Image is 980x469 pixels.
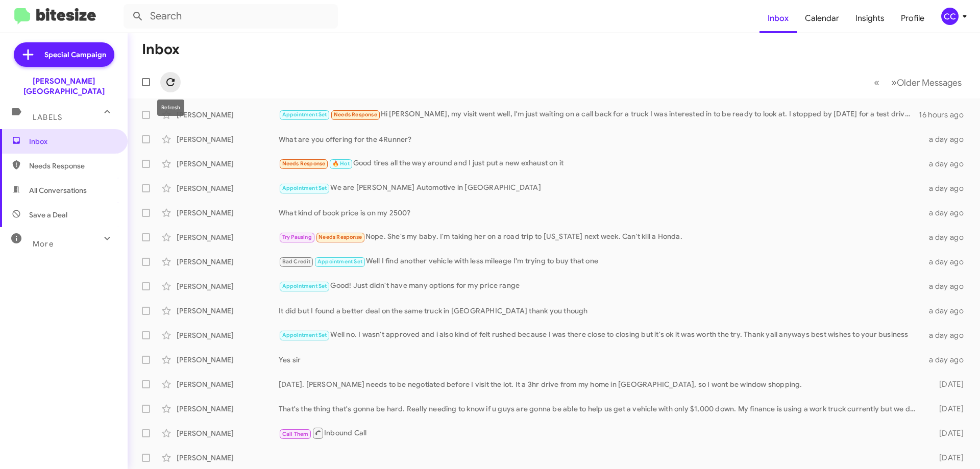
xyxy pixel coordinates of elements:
div: What kind of book price is on my 2500? [279,208,923,218]
a: Insights [847,4,893,33]
span: Appointment Set [282,185,327,191]
div: [PERSON_NAME] [177,379,279,389]
span: Try Pausing [282,234,312,240]
div: [PERSON_NAME] [177,208,279,218]
a: Special Campaign [14,42,114,67]
div: [DATE] [923,453,972,463]
div: a day ago [923,281,972,291]
div: a day ago [923,306,972,316]
div: Good! Just didn't have many options for my price range [279,280,923,292]
div: [PERSON_NAME] [177,281,279,291]
h1: Inbox [142,41,180,58]
span: Older Messages [897,77,962,88]
div: Good tires all the way around and I just put a new exhaust on it [279,158,923,169]
div: [PERSON_NAME] [177,134,279,144]
div: [PERSON_NAME] [177,183,279,193]
div: What are you offering for the 4Runner? [279,134,923,144]
a: Inbox [759,4,797,33]
div: Yes sir [279,355,923,365]
span: Inbox [29,136,116,146]
div: a day ago [923,183,972,193]
nav: Page navigation example [868,72,968,93]
span: Call Them [282,431,309,437]
div: a day ago [923,208,972,218]
span: Appointment Set [282,332,327,338]
div: [PERSON_NAME] [177,330,279,340]
div: [PERSON_NAME] [177,110,279,120]
button: Next [885,72,968,93]
span: All Conversations [29,185,87,195]
div: [PERSON_NAME] [177,159,279,169]
button: Previous [868,72,886,93]
div: a day ago [923,232,972,242]
div: CC [941,8,959,25]
span: Needs Response [334,111,377,118]
div: [PERSON_NAME] [177,232,279,242]
span: Appointment Set [282,283,327,289]
a: Profile [893,4,933,33]
div: Refresh [157,100,184,116]
span: 🔥 Hot [332,160,350,167]
div: We are [PERSON_NAME] Automotive in [GEOGRAPHIC_DATA] [279,182,923,194]
span: Special Campaign [44,50,106,60]
div: 16 hours ago [919,110,972,120]
div: [PERSON_NAME] [177,428,279,438]
div: a day ago [923,355,972,365]
div: [PERSON_NAME] [177,257,279,267]
button: CC [933,8,969,25]
span: Save a Deal [29,210,67,220]
div: It did but I found a better deal on the same truck in [GEOGRAPHIC_DATA] thank you though [279,306,923,316]
div: [PERSON_NAME] [177,453,279,463]
div: That's the thing that's gonna be hard. Really needing to know if u guys are gonna be able to help... [279,404,923,414]
span: More [33,239,54,249]
div: Nope. She's my baby. I'm taking her on a road trip to [US_STATE] next week. Can't kill a Honda. [279,231,923,243]
div: [PERSON_NAME] [177,404,279,414]
span: Needs Response [318,234,362,240]
div: Inbound Call [279,427,923,439]
div: [DATE] [923,379,972,389]
span: Appointment Set [282,111,327,118]
span: « [874,76,879,89]
div: a day ago [923,257,972,267]
span: Needs Response [282,160,326,167]
div: Well no. I wasn't approved and i also kind of felt rushed because I was there close to closing bu... [279,329,923,341]
div: [DATE]. [PERSON_NAME] needs to be negotiated before I visit the lot. It a 3hr drive from my home ... [279,379,923,389]
input: Search [124,4,338,29]
div: [PERSON_NAME] [177,355,279,365]
div: [DATE] [923,428,972,438]
div: [DATE] [923,404,972,414]
span: Needs Response [29,161,116,171]
span: Appointment Set [317,258,362,265]
span: Labels [33,113,62,122]
div: [PERSON_NAME] [177,306,279,316]
div: Well I find another vehicle with less mileage I'm trying to buy that one [279,256,923,267]
a: Calendar [797,4,847,33]
div: Hi [PERSON_NAME], my visit went well, I'm just waiting on a call back for a truck I was intereste... [279,109,919,120]
div: a day ago [923,330,972,340]
div: a day ago [923,134,972,144]
span: Bad Credit [282,258,311,265]
div: a day ago [923,159,972,169]
span: » [891,76,897,89]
